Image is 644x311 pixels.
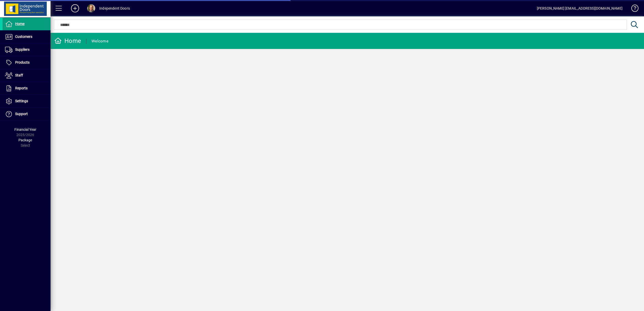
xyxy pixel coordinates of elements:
[3,108,51,120] a: Support
[3,31,51,43] a: Customers
[537,4,623,12] div: [PERSON_NAME] [EMAIL_ADDRESS][DOMAIN_NAME]
[15,112,28,116] span: Support
[15,35,32,39] span: Customers
[15,22,25,26] span: Home
[15,60,30,64] span: Products
[15,73,23,77] span: Staff
[91,37,108,45] div: Welcome
[18,138,32,142] span: Package
[3,95,51,108] a: Settings
[15,47,30,51] span: Suppliers
[3,69,51,82] a: Staff
[3,43,51,56] a: Suppliers
[15,86,28,90] span: Reports
[3,56,51,69] a: Products
[628,1,638,17] a: Knowledge Base
[99,4,130,12] div: Independent Doors
[83,4,99,13] button: Profile
[15,99,28,103] span: Settings
[14,127,36,132] span: Financial Year
[3,82,51,95] a: Reports
[54,37,81,45] div: Home
[67,4,83,13] button: Add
